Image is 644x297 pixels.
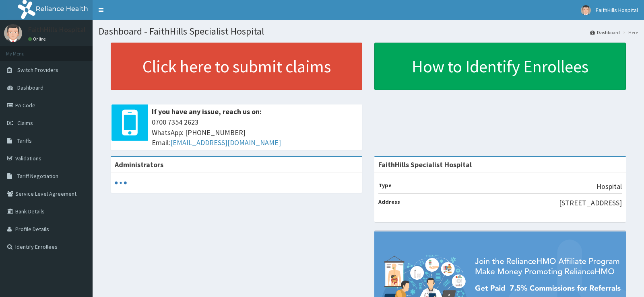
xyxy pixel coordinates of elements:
[111,43,362,90] a: Click here to submit claims
[17,172,58,180] span: Tariff Negotiation
[378,160,472,169] strong: FaithHills Specialist Hospital
[17,66,58,74] span: Switch Providers
[597,181,622,192] p: Hospital
[4,24,22,42] img: User Image
[170,138,281,147] a: [EMAIL_ADDRESS][DOMAIN_NAME]
[559,198,622,208] p: [STREET_ADDRESS]
[596,6,638,14] span: FaithHills Hospital
[152,107,262,116] b: If you have any issue, reach us on:
[115,160,163,169] b: Administrators
[590,29,620,36] a: Dashboard
[28,26,86,33] p: FaithHills Hospital
[17,137,32,144] span: Tariffs
[581,5,591,15] img: User Image
[17,119,33,127] span: Claims
[621,29,638,36] li: Here
[378,198,400,205] b: Address
[115,177,127,189] svg: audio-loading
[152,117,358,148] span: 0700 7354 2623 WhatsApp: [PHONE_NUMBER] Email:
[378,182,392,189] b: Type
[17,84,43,91] span: Dashboard
[28,36,47,42] a: Online
[99,26,638,37] h1: Dashboard - FaithHills Specialist Hospital
[374,43,626,90] a: How to Identify Enrollees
